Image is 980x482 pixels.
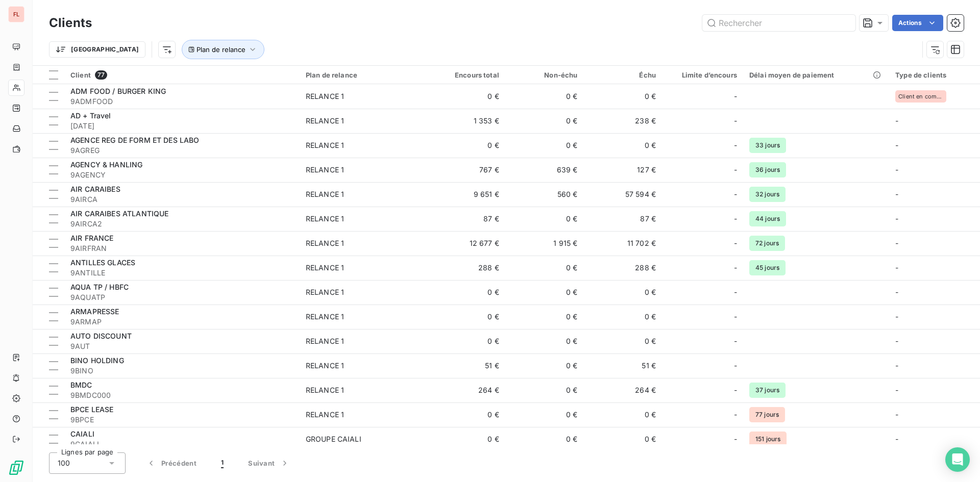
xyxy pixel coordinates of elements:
[70,170,293,180] span: 9AGENCY
[427,305,505,329] td: 0 €
[505,402,584,427] td: 0 €
[511,71,578,79] div: Non-échu
[505,158,584,182] td: 639 €
[70,268,293,278] span: 9ANTILLE
[584,231,663,256] td: 11 702 €
[895,190,898,198] span: -
[892,15,943,31] button: Actions
[306,434,361,444] div: GROUPE CAIALI
[734,165,737,175] span: -
[749,260,786,275] span: 45 jours
[306,287,344,297] div: RELANCE 1
[221,458,224,468] span: 1
[306,91,344,102] div: RELANCE 1
[505,133,584,158] td: 0 €
[70,234,114,242] span: AIR FRANCE
[70,160,142,169] span: AGENCY & HANLING
[895,386,898,394] span: -
[584,402,663,427] td: 0 €
[49,41,145,58] button: [GEOGRAPHIC_DATA]
[505,207,584,231] td: 0 €
[427,84,505,109] td: 0 €
[306,385,344,395] div: RELANCE 1
[70,439,293,449] span: 9CAIALI
[895,116,898,125] span: -
[70,136,200,144] span: AGENCE REG DE FORM ET DES LABO
[584,133,663,158] td: 0 €
[306,165,344,175] div: RELANCE 1
[584,305,663,329] td: 0 €
[734,140,737,150] span: -
[584,109,663,133] td: 238 €
[427,280,505,305] td: 0 €
[306,189,344,199] div: RELANCE 1
[749,432,787,447] span: 151 jours
[209,452,236,474] button: 1
[895,361,898,370] span: -
[505,182,584,207] td: 560 €
[898,93,943,99] span: Client en compte
[427,353,505,378] td: 51 €
[70,185,120,193] span: AIR CARAIBES
[70,283,129,291] span: AQUA TP / HBFC
[584,280,663,305] td: 0 €
[427,133,505,158] td: 0 €
[749,71,883,79] div: Délai moyen de paiement
[433,71,499,79] div: Encours total
[668,71,737,79] div: Limite d’encours
[70,194,293,205] span: 9AIRCA
[427,256,505,280] td: 288 €
[945,447,970,472] div: Open Intercom Messenger
[895,435,898,443] span: -
[427,378,505,402] td: 264 €
[70,366,293,376] span: 9BINO
[8,6,24,22] div: FL
[505,378,584,402] td: 0 €
[895,288,898,296] span: -
[70,121,293,131] span: [DATE]
[734,287,737,297] span: -
[427,182,505,207] td: 9 651 €
[306,238,344,248] div: RELANCE 1
[70,209,168,218] span: AIR CARAIBES ATLANTIQUE
[895,337,898,345] span: -
[734,336,737,346] span: -
[306,214,344,224] div: RELANCE 1
[734,385,737,395] span: -
[749,162,786,177] span: 36 jours
[182,40,264,59] button: Plan de relance
[49,14,92,32] h3: Clients
[306,336,344,346] div: RELANCE 1
[895,263,898,272] span: -
[584,256,663,280] td: 288 €
[749,383,786,398] span: 37 jours
[734,189,737,199] span: -
[505,353,584,378] td: 0 €
[8,460,24,476] img: Logo LeanPay
[306,410,344,420] div: RELANCE 1
[70,390,293,400] span: 9BMDC000
[895,141,898,149] span: -
[505,109,584,133] td: 0 €
[895,71,974,79] div: Type de clients
[584,84,663,109] td: 0 €
[70,111,111,120] span: AD + Travel
[70,380,92,389] span: BMDC
[584,207,663,231] td: 87 €
[70,341,293,351] span: 9AUT
[584,182,663,207] td: 57 594 €
[749,211,786,226] span: 44 jours
[70,317,293,327] span: 9ARMAP
[734,361,737,371] span: -
[505,231,584,256] td: 1 915 €
[70,219,293,229] span: 9AIRCA2
[590,71,656,79] div: Échu
[70,415,293,425] span: 9BPCE
[70,405,114,414] span: BPCE LEASE
[70,356,124,365] span: BINO HOLDING
[427,231,505,256] td: 12 677 €
[734,116,737,126] span: -
[895,312,898,321] span: -
[734,238,737,248] span: -
[505,84,584,109] td: 0 €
